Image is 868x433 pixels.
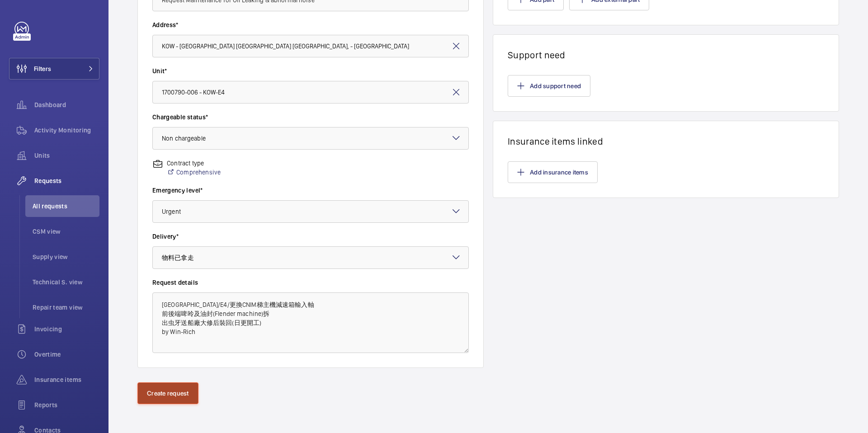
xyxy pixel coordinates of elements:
[508,49,824,61] h1: Support need
[33,303,99,312] span: Repair team view
[152,186,469,195] label: Emergency level*
[137,382,198,404] button: Create request
[33,278,99,287] span: Technical S. view
[167,168,221,177] a: Comprehensive
[9,58,99,80] button: Filters
[152,66,469,75] label: Unit*
[34,350,99,359] span: Overtime
[34,375,99,384] span: Insurance items
[34,64,51,73] span: Filters
[152,20,469,29] label: Address*
[152,278,469,287] label: Request details
[152,81,469,104] input: Enter unit
[152,232,469,241] label: Delivery*
[34,126,99,135] span: Activity Monitoring
[162,254,194,261] span: 物料已拿走
[152,113,469,122] label: Chargeable status*
[167,159,221,168] p: Contract type
[33,227,99,236] span: CSM view
[508,75,590,97] button: Add support need
[162,208,181,215] span: Urgent
[162,135,206,142] span: Non chargeable
[34,400,99,409] span: Reports
[508,136,824,147] h1: Insurance items linked
[34,176,99,185] span: Requests
[33,252,99,261] span: Supply view
[34,151,99,160] span: Units
[33,202,99,211] span: All requests
[34,325,99,334] span: Invoicing
[34,100,99,109] span: Dashboard
[152,35,469,57] input: Enter address
[508,161,598,183] button: Add insurance items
